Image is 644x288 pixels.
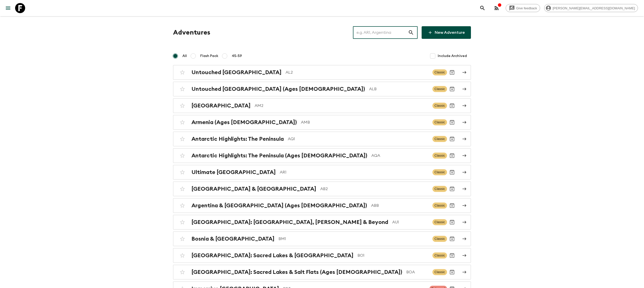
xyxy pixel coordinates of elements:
h2: Argentina & [GEOGRAPHIC_DATA] (Ages [DEMOGRAPHIC_DATA]) [191,202,367,209]
h2: [GEOGRAPHIC_DATA] [191,102,251,109]
span: Classic [432,69,447,75]
span: Classic [432,119,447,125]
h1: Adventures [173,27,210,38]
a: Argentina & [GEOGRAPHIC_DATA] (Ages [DEMOGRAPHIC_DATA])ABBClassicArchive [173,198,471,213]
a: Untouched [GEOGRAPHIC_DATA]AL2ClassicArchive [173,65,471,80]
span: Classic [432,186,447,192]
button: Archive [447,67,457,77]
a: Bosnia & [GEOGRAPHIC_DATA]BM1ClassicArchive [173,232,471,246]
button: Archive [447,250,457,261]
p: AM2 [255,103,428,109]
h2: Bosnia & [GEOGRAPHIC_DATA] [191,236,274,242]
a: Armenia (Ages [DEMOGRAPHIC_DATA])AMBClassicArchive [173,115,471,130]
span: Give feedback [513,6,540,10]
span: Classic [432,86,447,92]
button: Archive [447,84,457,94]
a: Give feedback [506,4,540,12]
span: Classic [432,252,447,258]
a: New Adventure [422,26,471,39]
span: Classic [432,219,447,225]
button: Archive [447,134,457,144]
h2: Untouched [GEOGRAPHIC_DATA] (Ages [DEMOGRAPHIC_DATA]) [191,86,365,92]
p: AU1 [392,219,428,225]
button: Archive [447,117,457,127]
h2: Armenia (Ages [DEMOGRAPHIC_DATA]) [191,119,297,126]
h2: [GEOGRAPHIC_DATA]: Sacred Lakes & Salt Flats (Ages [DEMOGRAPHIC_DATA]) [191,269,402,275]
button: Archive [447,167,457,177]
p: BM1 [278,236,428,242]
button: Archive [447,101,457,111]
p: ALB [369,86,428,92]
span: Classic [432,169,447,175]
a: Ultimate [GEOGRAPHIC_DATA]AR1ClassicArchive [173,165,471,180]
p: BOA [406,269,428,275]
span: 45-59 [232,53,242,59]
span: Flash Pack [200,53,218,59]
p: AQ1 [288,136,428,142]
a: Untouched [GEOGRAPHIC_DATA] (Ages [DEMOGRAPHIC_DATA])ALBClassicArchive [173,82,471,96]
a: [GEOGRAPHIC_DATA]: [GEOGRAPHIC_DATA], [PERSON_NAME] & BeyondAU1ClassicArchive [173,215,471,229]
a: [GEOGRAPHIC_DATA]: Sacred Lakes & [GEOGRAPHIC_DATA]BO1ClassicArchive [173,248,471,263]
p: AR1 [280,169,428,175]
h2: [GEOGRAPHIC_DATA]: [GEOGRAPHIC_DATA], [PERSON_NAME] & Beyond [191,219,388,225]
h2: Antarctic Highlights: The Peninsula [191,136,284,142]
input: e.g. AR1, Argentina [353,25,408,40]
h2: Antarctic Highlights: The Peninsula (Ages [DEMOGRAPHIC_DATA]) [191,152,367,159]
a: Antarctic Highlights: The Peninsula (Ages [DEMOGRAPHIC_DATA])AQAClassicArchive [173,148,471,163]
button: menu [3,3,13,13]
span: Classic [432,103,447,109]
h2: [GEOGRAPHIC_DATA]: Sacred Lakes & [GEOGRAPHIC_DATA] [191,252,353,259]
span: Classic [432,136,447,142]
span: [PERSON_NAME][EMAIL_ADDRESS][DOMAIN_NAME] [550,6,638,10]
button: Archive [447,151,457,161]
a: [GEOGRAPHIC_DATA]: Sacred Lakes & Salt Flats (Ages [DEMOGRAPHIC_DATA])BOAClassicArchive [173,265,471,279]
a: Antarctic Highlights: The PeninsulaAQ1ClassicArchive [173,132,471,146]
a: [GEOGRAPHIC_DATA]AM2ClassicArchive [173,98,471,113]
button: Archive [447,267,457,277]
h2: [GEOGRAPHIC_DATA] & [GEOGRAPHIC_DATA] [191,186,316,192]
a: [GEOGRAPHIC_DATA] & [GEOGRAPHIC_DATA]AB2ClassicArchive [173,182,471,196]
span: Classic [432,269,447,275]
p: AMB [301,119,428,125]
h2: Ultimate [GEOGRAPHIC_DATA] [191,169,276,176]
span: Classic [432,153,447,159]
button: Archive [447,184,457,194]
p: AB2 [320,186,428,192]
button: Archive [447,200,457,211]
span: Include Archived [438,53,467,59]
button: Archive [447,217,457,227]
span: Classic [432,236,447,242]
button: Archive [447,234,457,244]
span: Classic [432,203,447,209]
div: [PERSON_NAME][EMAIL_ADDRESS][DOMAIN_NAME] [544,4,638,12]
p: ABB [371,203,428,209]
button: search adventures [477,3,488,13]
p: BO1 [357,252,428,258]
p: AL2 [286,69,428,75]
p: AQA [371,153,428,159]
span: All [182,53,187,59]
h2: Untouched [GEOGRAPHIC_DATA] [191,69,281,76]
